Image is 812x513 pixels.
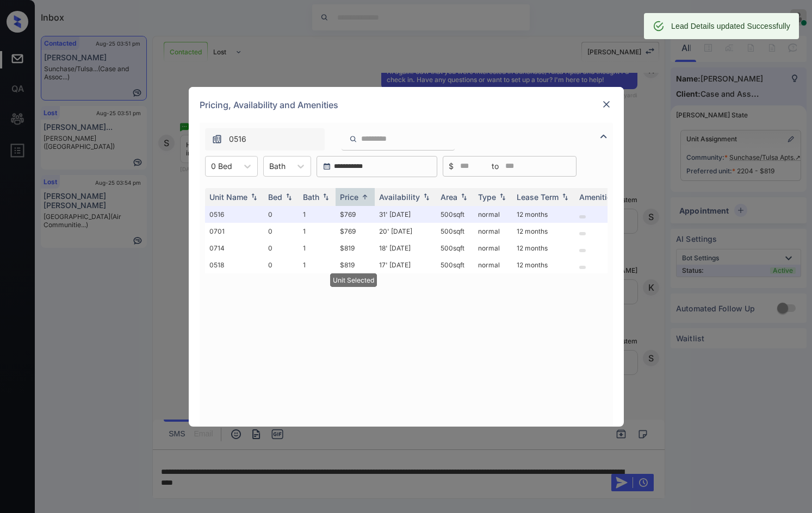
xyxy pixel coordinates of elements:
img: sorting [320,193,331,201]
div: Lease Term [517,192,559,202]
td: normal [474,240,512,256]
td: 0 [264,256,299,273]
div: Bath [303,192,319,202]
td: 0701 [205,223,264,240]
td: 0 [264,240,299,256]
td: 1 [299,223,336,240]
td: $769 [336,223,375,240]
img: sorting [283,193,294,201]
td: 18' [DATE] [375,240,436,256]
td: 12 months [512,240,575,256]
div: Amenities [579,192,616,202]
span: $ [449,160,454,172]
td: 0518 [205,256,264,273]
td: 500 sqft [436,223,474,240]
div: Area [441,192,457,202]
td: 500 sqft [436,206,474,223]
img: icon-zuma [212,134,222,145]
img: sorting [560,193,571,201]
td: normal [474,223,512,240]
td: 0 [264,206,299,223]
div: Type [478,192,496,202]
td: 1 [299,240,336,256]
img: close [601,99,612,110]
td: 1 [299,206,336,223]
div: Price [340,192,358,202]
td: normal [474,206,512,223]
td: 12 months [512,256,575,273]
td: normal [474,256,512,273]
div: Unit Name [209,192,247,202]
td: 0714 [205,240,264,256]
td: 12 months [512,223,575,240]
div: Bed [268,192,282,202]
img: sorting [249,193,259,201]
img: sorting [458,193,469,201]
td: $819 [336,240,375,256]
img: sorting [497,193,508,201]
span: to [492,160,499,172]
div: Availability [379,192,420,202]
td: 31' [DATE] [375,206,436,223]
td: 12 months [512,206,575,223]
td: 500 sqft [436,240,474,256]
td: 0516 [205,206,264,223]
td: 20' [DATE] [375,223,436,240]
img: icon-zuma [349,134,357,144]
td: $819 [336,256,375,273]
div: Lead Details updated Successfully [671,16,790,36]
td: 17' [DATE] [375,256,436,273]
span: 0516 [229,133,246,145]
td: 1 [299,256,336,273]
td: 500 sqft [436,256,474,273]
img: icon-zuma [597,130,610,143]
img: sorting [421,193,432,201]
div: Pricing, Availability and Amenities [189,87,624,123]
img: sorting [359,193,370,201]
td: $769 [336,206,375,223]
td: 0 [264,223,299,240]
